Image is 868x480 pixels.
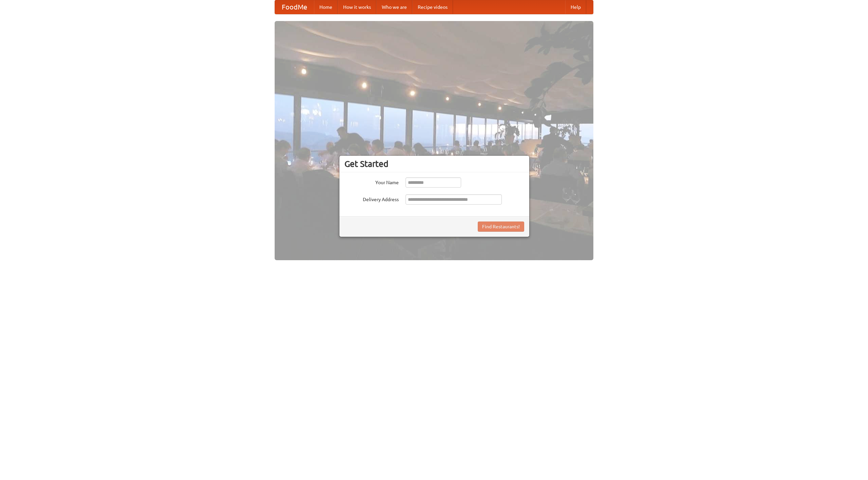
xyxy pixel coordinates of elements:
a: FoodMe [275,0,314,14]
a: Home [314,0,338,14]
label: Delivery Address [344,194,399,203]
label: Your Name [344,177,399,186]
h3: Get Started [344,159,524,169]
a: How it works [338,0,376,14]
a: Recipe videos [412,0,453,14]
a: Help [565,0,586,14]
a: Who we are [376,0,412,14]
button: Find Restaurants! [478,222,524,232]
